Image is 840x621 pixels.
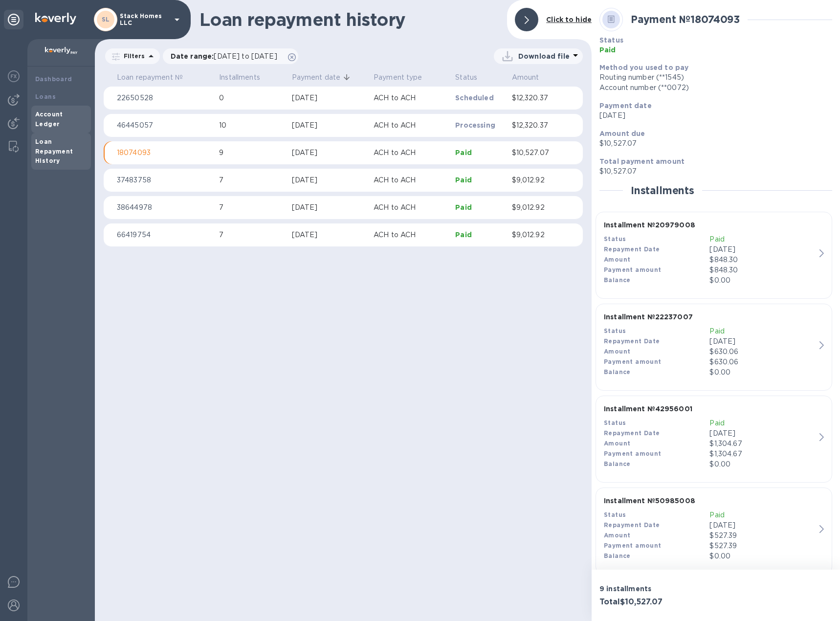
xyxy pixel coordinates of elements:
[219,120,284,131] p: 10
[604,313,693,321] b: Installment № 22237007
[374,93,447,103] p: ACH to ACH
[709,265,815,275] p: $848.30
[455,72,477,83] p: Status
[604,405,692,413] b: Installment № 42956001
[35,75,72,83] b: Dashboard
[604,348,630,355] b: Amount
[709,510,815,520] p: Paid
[219,202,284,213] p: 7
[604,460,631,467] b: Balance
[518,51,570,61] p: Download file
[35,93,56,100] b: Loans
[35,138,73,165] b: Loan Repayment History
[596,396,832,483] button: Installment №42956001StatusPaidRepayment Date[DATE]Amount$1,304.67Payment amount$1,304.67Balance$...
[117,120,211,131] p: 46445057
[599,138,832,149] p: $10,527.07
[214,52,277,60] span: [DATE] to [DATE]
[292,148,366,158] div: [DATE]
[604,221,695,229] b: Installment № 20979008
[512,202,561,213] p: $9,012.92
[292,230,366,240] div: [DATE]
[512,148,561,158] p: $10,527.07
[709,326,815,336] p: Paid
[199,9,499,30] h1: Loan repayment history
[599,157,685,165] b: Total payment amount
[219,72,273,83] span: Installments
[709,520,815,531] p: [DATE]
[604,419,626,426] b: Status
[604,276,631,284] b: Balance
[512,72,552,83] span: Amount
[604,440,630,447] b: Amount
[102,16,110,23] b: SL
[604,429,660,437] b: Repayment Date
[374,148,447,158] p: ACH to ACH
[604,245,660,253] b: Repayment Date
[709,428,815,439] p: [DATE]
[599,102,652,110] b: Payment date
[4,10,23,29] div: Unpin categories
[709,531,815,541] div: $527.39
[709,418,815,428] p: Paid
[512,72,539,83] p: Amount
[117,202,211,213] p: 38644978
[292,93,366,103] div: [DATE]
[709,244,815,255] p: [DATE]
[604,235,626,243] b: Status
[604,337,660,345] b: Repayment Date
[455,148,504,157] p: Paid
[117,72,183,83] p: Loan repayment №
[599,166,832,177] p: $10,527.07
[117,230,211,240] p: 66419754
[117,175,211,185] p: 37483758
[171,51,282,61] p: Date range :
[604,256,630,263] b: Amount
[709,541,815,551] p: $527.39
[596,488,832,575] button: Installment №50985008StatusPaidRepayment Date[DATE]Amount$527.39Payment amount$527.39Balance$0.00
[35,111,63,128] b: Account Ledger
[455,120,504,130] p: Processing
[455,202,504,212] p: Paid
[512,120,561,131] p: $12,320.37
[604,327,626,334] b: Status
[599,111,832,121] p: [DATE]
[374,230,447,240] p: ACH to ACH
[219,72,260,83] p: Installments
[709,234,815,244] p: Paid
[604,358,662,365] b: Payment amount
[512,230,561,240] p: $9,012.92
[374,72,435,83] span: Payment type
[8,70,20,82] img: Foreign exchange
[292,120,366,131] div: [DATE]
[709,357,815,367] p: $630.06
[374,120,447,131] p: ACH to ACH
[292,202,366,213] div: [DATE]
[292,175,366,185] div: [DATE]
[546,16,592,23] b: Click to hide
[599,36,623,44] b: Status
[35,13,76,24] img: Logo
[709,551,815,561] p: $0.00
[374,175,447,185] p: ACH to ACH
[599,72,832,83] div: Routing number (**1545)
[219,93,284,103] p: 0
[709,255,815,265] div: $848.30
[604,450,662,457] b: Payment amount
[604,368,631,376] b: Balance
[709,347,815,357] div: $630.06
[219,148,284,158] p: 9
[599,598,712,607] h3: Total $10,527.07
[596,304,832,391] button: Installment №22237007StatusPaidRepayment Date[DATE]Amount$630.06Payment amount$630.06Balance$0.00
[599,584,712,594] p: 9 installments
[512,93,561,103] p: $12,320.37
[455,72,490,83] span: Status
[631,13,740,25] b: Payment № 18074093
[709,449,815,459] p: $1,304.67
[512,175,561,185] p: $9,012.92
[631,184,694,197] h2: Installments
[455,175,504,185] p: Paid
[374,72,422,83] p: Payment type
[709,275,815,286] p: $0.00
[604,497,695,505] b: Installment № 50985008
[117,72,196,83] span: Loan repayment №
